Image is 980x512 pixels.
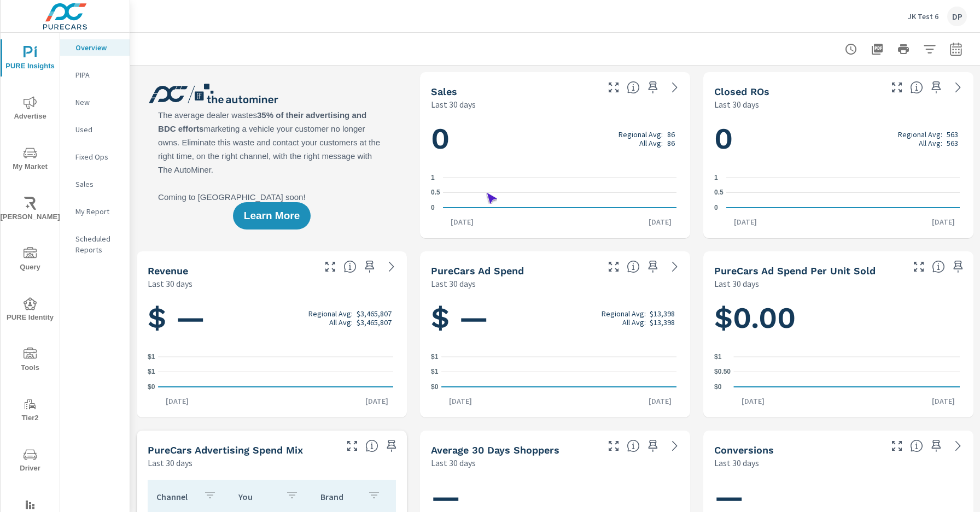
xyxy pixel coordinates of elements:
h5: Revenue [148,265,188,276]
p: Regional Avg: [308,309,353,318]
text: $1 [431,368,439,376]
text: 1 [431,174,435,181]
p: [DATE] [924,216,962,227]
p: JK Test 6 [908,11,938,21]
p: Brand [320,491,359,502]
span: Advertise [4,96,56,123]
span: Save this to your personalized report [927,437,945,455]
p: [DATE] [734,396,772,407]
button: "Export Report to PDF" [866,38,888,60]
p: Used [75,124,121,135]
button: Make Fullscreen [343,437,361,455]
p: Regional Avg: [898,130,942,139]
span: Total cost of media for all PureCars channels for the selected dealership group over the selected... [627,260,640,273]
span: Save this to your personalized report [361,258,378,275]
span: Save this to your personalized report [383,437,400,455]
h5: Sales [431,86,457,97]
div: Used [60,121,130,138]
text: $0.50 [714,368,731,376]
text: $0 [431,383,439,391]
h5: Average 30 Days Shoppers [431,444,559,456]
p: [DATE] [441,396,480,407]
button: Print Report [892,38,914,60]
p: All Avg: [622,318,646,327]
p: All Avg: [639,139,663,148]
span: My Market [4,146,56,173]
h1: 0 [431,120,679,157]
div: Sales [60,176,130,192]
text: $1 [431,353,439,361]
a: See more details in report [666,437,684,455]
p: Overview [75,42,121,53]
h1: $0.00 [714,299,962,337]
a: See more details in report [383,258,400,275]
button: Make Fullscreen [888,437,906,455]
h1: $ — [431,299,679,337]
p: All Avg: [919,139,942,148]
text: 0 [714,204,718,211]
p: 86 [667,139,675,148]
text: $1 [148,353,155,361]
text: $0 [714,383,722,391]
p: Last 30 days [431,98,476,111]
h5: Conversions [714,444,774,456]
span: Save this to your personalized report [644,79,662,96]
div: DP [947,7,967,26]
span: Number of vehicles sold by the dealership over the selected date range. [Source: This data is sou... [627,81,640,94]
p: $13,398 [650,318,675,327]
p: Last 30 days [714,456,759,469]
span: A rolling 30 day total of daily Shoppers on the dealership website, averaged over the selected da... [627,439,640,452]
span: This table looks at how you compare to the amount of budget you spend per channel as opposed to y... [365,439,378,452]
a: See more details in report [949,79,967,96]
button: Make Fullscreen [910,258,927,275]
button: Make Fullscreen [888,79,906,96]
p: Last 30 days [714,98,759,111]
h1: $ — [148,299,396,337]
p: Fixed Ops [75,151,121,162]
button: Make Fullscreen [605,79,622,96]
div: Fixed Ops [60,149,130,165]
p: $3,465,807 [357,309,392,318]
button: Learn More [233,202,311,229]
p: New [75,97,121,108]
button: Make Fullscreen [605,258,622,275]
span: Save this to your personalized report [644,437,662,455]
p: You [238,491,277,502]
h5: PureCars Advertising Spend Mix [148,444,303,456]
text: 1 [714,174,718,181]
span: PURE Insights [4,46,56,73]
a: See more details in report [666,258,684,275]
span: Query [4,247,56,274]
span: Total sales revenue over the selected date range. [Source: This data is sourced from the dealer’s... [343,260,357,273]
a: See more details in report [949,437,967,455]
p: Last 30 days [148,277,192,290]
button: Select Date Range [945,38,967,60]
span: Save this to your personalized report [927,79,945,96]
span: Tier2 [4,398,56,425]
span: Learn More [244,211,300,221]
h5: Closed ROs [714,86,769,97]
button: Apply Filters [919,38,941,60]
h1: 0 [714,120,962,157]
div: PIPA [60,67,130,83]
button: Make Fullscreen [605,437,622,455]
text: 0 [431,204,435,211]
span: The number of dealer-specified goals completed by a visitor. [Source: This data is provided by th... [910,439,923,452]
span: [PERSON_NAME] [4,197,56,223]
p: 86 [667,130,675,139]
p: $13,398 [650,309,675,318]
span: Driver [4,448,56,475]
text: 0.5 [714,189,724,197]
p: [DATE] [641,396,679,407]
p: Last 30 days [714,277,759,290]
text: $1 [714,353,722,361]
p: [DATE] [726,216,765,227]
h5: PureCars Ad Spend Per Unit Sold [714,265,876,276]
text: $0 [148,383,155,391]
p: [DATE] [443,216,481,227]
text: $1 [148,368,155,376]
p: Sales [75,179,121,190]
p: My Report [75,206,121,217]
p: [DATE] [924,396,962,407]
div: New [60,94,130,110]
